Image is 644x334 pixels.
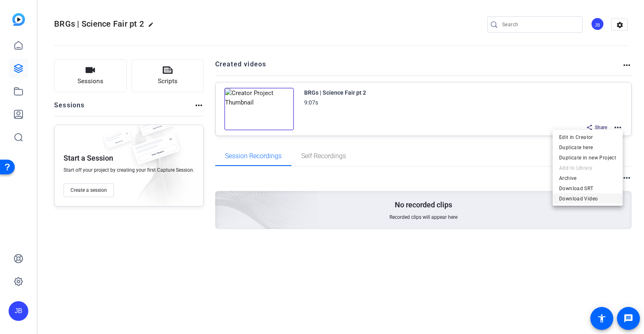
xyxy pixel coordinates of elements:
span: Duplicate here [559,143,616,152]
span: Archive [559,173,616,183]
span: Download SRT [559,184,616,193]
span: Download Video [559,194,616,204]
span: Edit in Creator [559,132,616,142]
span: Duplicate in new Project [559,153,616,163]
